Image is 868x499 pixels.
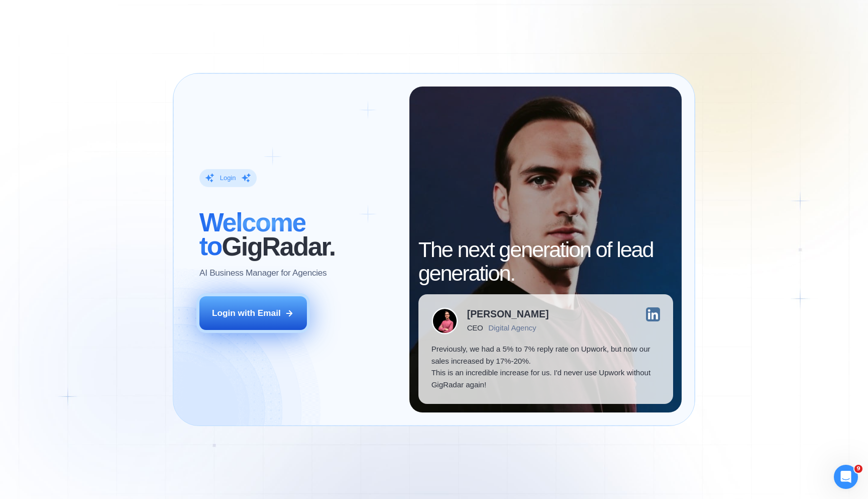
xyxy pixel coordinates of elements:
[199,208,305,261] span: Welcome to
[467,309,549,319] div: [PERSON_NAME]
[199,211,397,259] h2: ‍ GigRadar.
[418,238,673,286] h2: The next generation of lead generation.
[854,465,862,473] span: 9
[834,465,858,489] iframe: Intercom live chat
[199,267,327,279] p: AI Business Manager for Agencies
[488,323,536,332] div: Digital Agency
[220,174,236,182] div: Login
[467,323,483,332] div: CEO
[199,296,307,330] button: Login with Email
[431,343,660,391] p: Previously, we had a 5% to 7% reply rate on Upwork, but now our sales increased by 17%-20%. This ...
[212,307,281,319] div: Login with Email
